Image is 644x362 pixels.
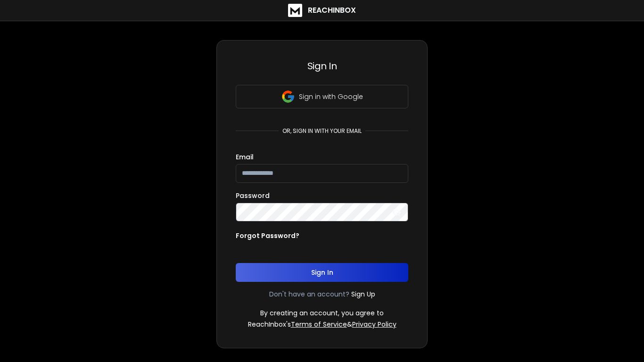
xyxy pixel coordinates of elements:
a: Sign Up [351,289,375,299]
label: Password [236,192,270,199]
p: ReachInbox's & [248,320,396,329]
img: logo [288,4,302,17]
a: Privacy Policy [352,320,396,329]
h1: ReachInbox [308,5,356,16]
button: Sign in with Google [236,85,408,108]
label: Email [236,154,254,160]
a: ReachInbox [288,4,356,17]
p: Sign in with Google [299,92,363,101]
p: or, sign in with your email [279,127,365,135]
h3: Sign In [236,59,408,73]
p: Don't have an account? [269,289,349,299]
p: Forgot Password? [236,231,299,240]
p: By creating an account, you agree to [260,308,384,318]
a: Terms of Service [291,320,347,329]
button: Sign In [236,263,408,282]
